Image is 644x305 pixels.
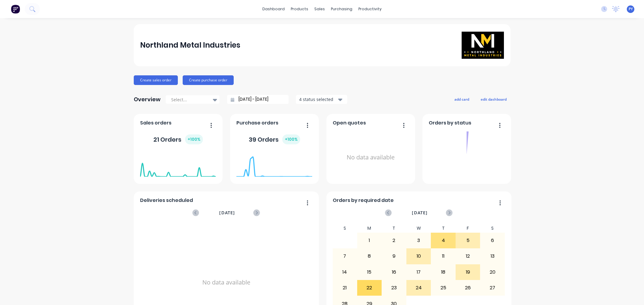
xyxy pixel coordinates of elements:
div: 23 [382,280,406,295]
div: products [288,5,311,14]
button: 4 status selected [296,95,347,104]
div: S [480,224,505,233]
div: 10 [407,249,431,264]
button: Create purchase order [183,75,234,85]
div: 4 status selected [299,96,337,102]
div: 3 [407,233,431,248]
div: 21 Orders [153,134,203,144]
span: PY [629,6,633,12]
span: Sales orders [140,119,171,127]
div: 13 [480,249,505,264]
a: dashboard [259,5,288,14]
div: 16 [382,265,406,280]
div: sales [311,5,328,14]
div: 24 [407,280,431,295]
div: 5 [456,233,480,248]
span: Orders by required date [333,197,394,204]
span: [DATE] [219,209,235,216]
div: T [382,224,406,233]
div: S [332,224,357,233]
div: 2 [382,233,406,248]
div: T [431,224,456,233]
span: Purchase orders [236,119,278,127]
div: 27 [480,280,505,295]
div: Northland Metal Industries [140,39,240,51]
img: Northland Metal Industries [462,32,504,59]
div: productivity [355,5,385,14]
div: 26 [456,280,480,295]
div: W [406,224,431,233]
div: 39 Orders [249,134,300,144]
span: Orders by status [429,119,471,127]
button: Create sales order [134,75,178,85]
div: No data available [333,129,409,186]
button: add card [450,95,473,103]
div: 21 [333,280,357,295]
div: 6 [480,233,505,248]
div: 7 [333,249,357,264]
div: 4 [431,233,455,248]
div: 17 [407,265,431,280]
div: 15 [357,265,382,280]
div: 22 [357,280,382,295]
div: 25 [431,280,455,295]
div: purchasing [328,5,355,14]
div: 14 [333,265,357,280]
div: 12 [456,249,480,264]
button: edit dashboard [477,95,511,103]
span: Open quotes [333,119,366,127]
div: 19 [456,265,480,280]
div: 18 [431,265,455,280]
div: F [456,224,480,233]
div: 1 [357,233,382,248]
span: [DATE] [412,209,428,216]
div: 11 [431,249,455,264]
img: Factory [11,5,20,14]
span: Deliveries scheduled [140,197,193,204]
div: Overview [134,93,161,105]
div: 9 [382,249,406,264]
div: M [357,224,382,233]
div: + 100 % [282,134,300,144]
div: + 100 % [185,134,203,144]
div: 8 [357,249,382,264]
div: 20 [480,265,505,280]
